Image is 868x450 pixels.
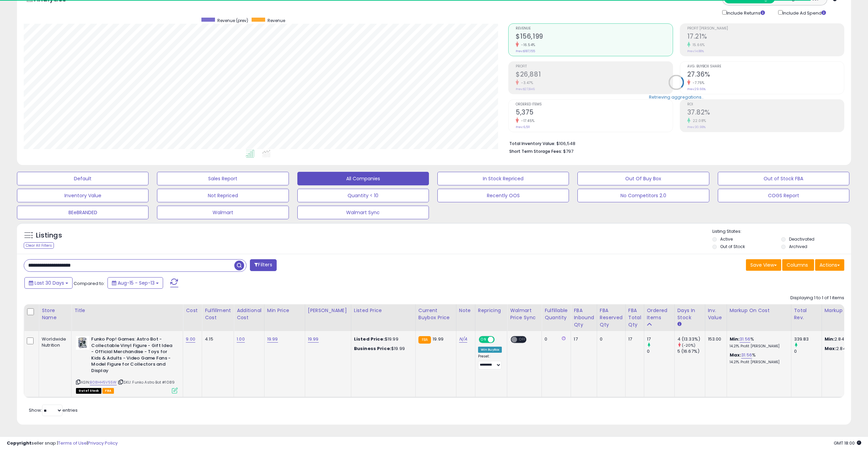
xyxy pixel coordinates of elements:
[217,18,248,23] span: Revenue (prev)
[574,307,594,328] div: FBA inbound Qty
[773,9,837,17] div: Include Ad Spend
[42,307,68,321] div: Store Name
[433,336,443,342] span: 19.99
[88,440,118,446] a: Privacy Policy
[186,307,199,314] div: Cost
[739,336,750,343] a: 31.56
[730,336,786,349] div: %
[418,336,431,344] small: FBA
[29,407,78,413] span: Show: entries
[118,280,155,286] span: Aug-15 - Sep-13
[825,336,835,342] strong: Min:
[308,336,319,343] a: 19.99
[577,172,709,185] button: Out Of Buy Box
[647,348,674,354] div: 0
[794,307,819,321] div: Total Rev.
[649,94,704,100] div: Retrieving aggregations..
[36,231,62,240] h5: Listings
[720,236,733,242] label: Active
[459,307,472,314] div: Note
[717,9,773,17] div: Include Returns
[157,189,289,202] button: Not Repriced
[297,172,429,185] button: All Companies
[418,307,453,321] div: Current Buybox Price
[354,336,410,342] div: $19.99
[102,388,114,394] span: FBA
[478,354,502,369] div: Preset:
[478,307,505,314] div: Repricing
[677,321,682,327] small: Days In Stock.
[24,277,73,289] button: Last 30 Days
[600,307,623,328] div: FBA Reserved Qty
[730,360,786,365] p: 14.21% Profit [PERSON_NAME]
[647,336,674,342] div: 17
[712,228,851,235] p: Listing States:
[297,189,429,202] button: Quantity < 10
[720,244,745,249] label: Out of Stock
[790,295,844,301] div: Displaying 1 to 1 of 1 items
[35,280,64,286] span: Last 30 Days
[91,336,174,375] b: Funko Pop! Games: Astro Bot - Collectable Vinyl Figure - Gift Idea - Official Merchandise - Toys ...
[746,259,781,271] button: Save View
[107,277,163,289] button: Aug-15 - Sep-13
[727,304,791,331] th: The percentage added to the cost of goods (COGS) that forms the calculator for Min & Max prices.
[205,336,229,342] div: 4.15
[250,259,276,271] button: Filters
[7,440,32,446] strong: Copyright
[647,307,672,321] div: Ordered Items
[628,307,641,328] div: FBA Total Qty
[297,206,429,219] button: Walmart Sync
[677,307,702,321] div: Days In Stock
[577,189,709,202] button: No Competitors 2.0
[17,206,149,219] button: BEeBRANDED
[730,336,740,342] b: Min:
[600,336,620,342] div: 0
[237,307,261,321] div: Additional Cost
[24,242,54,249] div: Clear All Filters
[118,380,175,385] span: | SKU: Funko Astro Bot #1089
[825,345,836,352] strong: Max:
[17,189,149,202] button: Inventory Value
[7,440,118,447] div: seller snap | |
[354,336,385,342] b: Listed Price:
[74,280,105,287] span: Compared to:
[157,206,289,219] button: Walmart
[730,352,786,365] div: %
[730,344,786,349] p: 14.21% Profit [PERSON_NAME]
[493,337,504,343] span: OFF
[718,189,849,202] button: COGS Report
[682,343,696,348] small: (-20%)
[267,336,278,343] a: 19.99
[437,189,569,202] button: Recently OOS
[267,307,302,314] div: Min Price
[268,18,285,23] span: Revenue
[545,307,568,321] div: Fulfillable Quantity
[42,336,66,348] div: Worldwide Nutrition
[76,388,101,394] span: All listings that are currently out of stock and unavailable for purchase on Amazon
[794,336,822,342] div: 339.83
[74,307,180,314] div: Title
[628,336,639,342] div: 17
[17,172,149,185] button: Default
[308,307,348,314] div: [PERSON_NAME]
[437,172,569,185] button: In Stock Repriced
[794,348,822,354] div: 0
[76,336,90,350] img: 41hoa7vBeiL._SL40_.jpg
[741,352,752,359] a: 31.56
[782,259,814,271] button: Columns
[354,307,413,314] div: Listed Price
[789,244,807,249] label: Archived
[354,346,410,352] div: $19.99
[677,336,705,342] div: 4 (13.33%)
[730,307,788,314] div: Markup on Cost
[205,307,231,321] div: Fulfillment Cost
[237,336,245,343] a: 1.00
[834,440,861,446] span: 2025-10-14 18:00 GMT
[90,380,117,385] a: B08HH5V55W
[76,336,178,393] div: ASIN:
[186,336,195,343] a: 9.00
[815,259,844,271] button: Actions
[574,336,592,342] div: 17
[478,347,502,353] div: Win BuyBox
[787,262,808,268] span: Columns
